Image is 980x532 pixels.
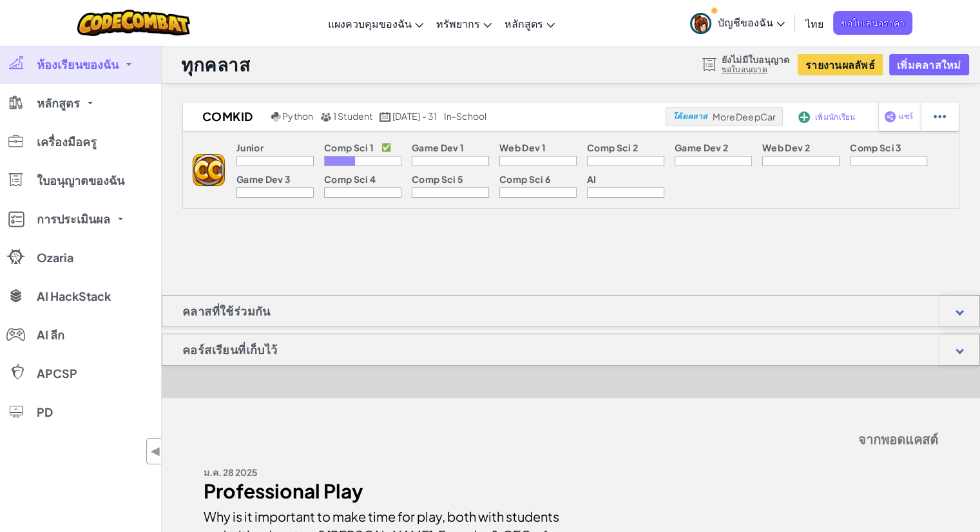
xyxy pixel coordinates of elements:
p: Comp Sci 3 [850,142,901,153]
a: ทรัพยากร [430,6,498,41]
h1: ทุกคลาส [181,52,250,77]
p: Web Dev 1 [499,142,546,153]
div: ม.ค. 28 2025 [204,463,561,482]
a: ไทย [799,6,830,41]
img: python.png [271,112,281,122]
p: Junior [236,142,264,153]
img: avatar [690,13,711,34]
span: บัญชีของฉัน [718,15,785,29]
span: 1 Student [333,110,373,122]
p: Comp Sci 2 [587,142,638,153]
span: หลักสูตร [504,17,543,30]
button: รายงานผลลัพธ์ [798,54,883,75]
img: CodeCombat logo [77,10,190,36]
span: MoreDeepCar [712,111,776,122]
h1: คลาสที่ใช้ร่วมกัน [162,295,291,327]
a: หลักสูตร [498,6,561,41]
p: Web Dev 2 [762,142,810,153]
span: ใบอนุญาตของฉัน [37,175,124,186]
h1: คอร์สเรียนที่เก็บไว้ [162,334,298,366]
span: เพิ่มนักเรียน [815,113,855,121]
span: การประเมินผล [37,213,110,225]
span: ห้องเรียนของฉัน [37,59,119,70]
span: แผงควบคุมของฉัน [328,17,412,30]
h2: comkid [183,107,268,126]
p: Comp Sci 5 [412,174,463,184]
span: โค้ดคลาส [673,113,707,120]
div: in-school [443,111,486,122]
img: logo [193,154,225,186]
img: IconStudentEllipsis.svg [934,111,946,122]
a: บัญชีของฉัน [684,3,791,43]
h5: จากพอดแคสต์ [204,430,938,450]
span: ยังไม่มีใบอนุญาต [722,54,790,64]
p: ✅ [381,142,391,153]
p: Comp Sci 4 [324,174,376,184]
img: IconShare_Purple.svg [884,111,896,122]
span: AI ลีก [37,329,64,341]
span: เครื่องมือครู [37,136,97,147]
button: เพิ่มคลาสใหม่ [889,54,969,75]
a: comkid Python 1 Student [DATE] - 31 in-school [183,107,666,126]
span: AI HackStack [37,290,111,302]
p: Game Dev 3 [236,174,291,184]
p: AI [587,174,597,184]
p: Game Dev 1 [412,142,464,153]
p: Comp Sci 1 [324,142,374,153]
span: Python [282,110,313,122]
p: Comp Sci 6 [499,174,550,184]
span: ทรัพยากร [436,17,480,30]
a: แผงควบคุมของฉัน [322,6,430,41]
span: ไทย [805,17,823,30]
span: ◀ [150,442,161,461]
span: หลักสูตร [37,97,80,109]
span: [DATE] - 31 [392,110,437,122]
span: Ozaria [37,252,73,263]
img: MultipleUsers.png [320,112,332,122]
span: แชร์ [899,113,914,120]
p: Game Dev 2 [675,142,728,153]
img: IconAddStudents.svg [798,111,810,123]
img: calendar.svg [380,112,391,122]
a: ขอใบเสนอราคา [833,11,912,35]
div: Professional Play [204,482,561,500]
a: ขอใบอนุญาต [722,64,790,75]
